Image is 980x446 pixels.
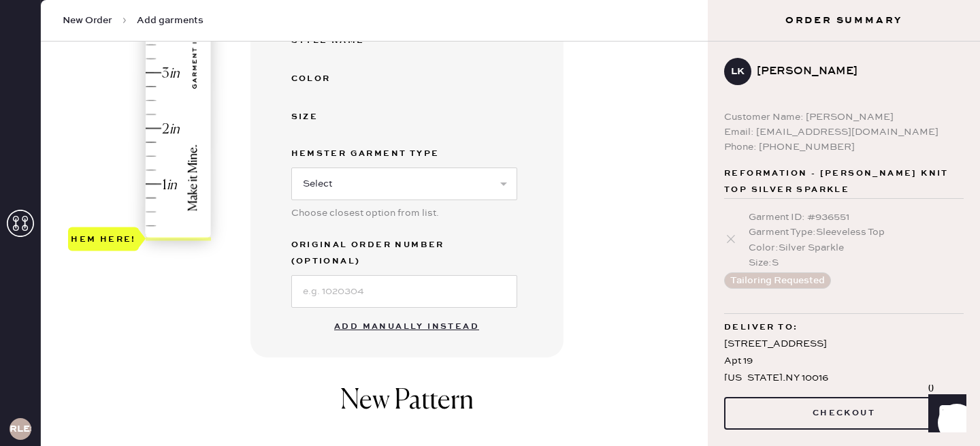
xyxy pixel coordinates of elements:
[291,146,517,162] label: Hemster Garment Type
[915,385,974,443] iframe: Front Chat
[291,109,400,125] div: Size
[724,397,964,430] button: Checkout
[724,110,964,125] div: Customer Name: [PERSON_NAME]
[724,140,964,155] div: Phone: [PHONE_NUMBER]
[291,206,517,221] div: Choose closest option from list.
[291,71,400,87] div: Color
[724,272,831,289] button: Tailoring Requested
[749,240,964,255] div: Color : Silver Sparkle
[749,210,964,225] div: Garment ID : # 936551
[724,336,964,387] div: [STREET_ADDRESS] Apt 19 [US_STATE] , NY 10016
[708,14,980,27] h3: Order Summary
[724,125,964,140] div: Email: [EMAIL_ADDRESS][DOMAIN_NAME]
[326,313,487,340] button: Add manually instead
[749,255,964,270] div: Size : S
[63,14,112,27] span: New Order
[291,275,517,308] input: e.g. 1020304
[724,165,964,198] span: Reformation - [PERSON_NAME] Knit Top Silver Sparkle
[137,14,203,27] span: Add garments
[749,225,964,240] div: Garment Type : Sleeveless Top
[71,231,136,247] div: Hem here!
[291,237,517,270] label: Original Order Number (Optional)
[10,424,31,434] h3: RLESA
[724,319,798,336] span: Deliver to:
[731,67,745,76] h3: LK
[340,385,474,431] h1: New Pattern
[757,63,953,80] div: [PERSON_NAME]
